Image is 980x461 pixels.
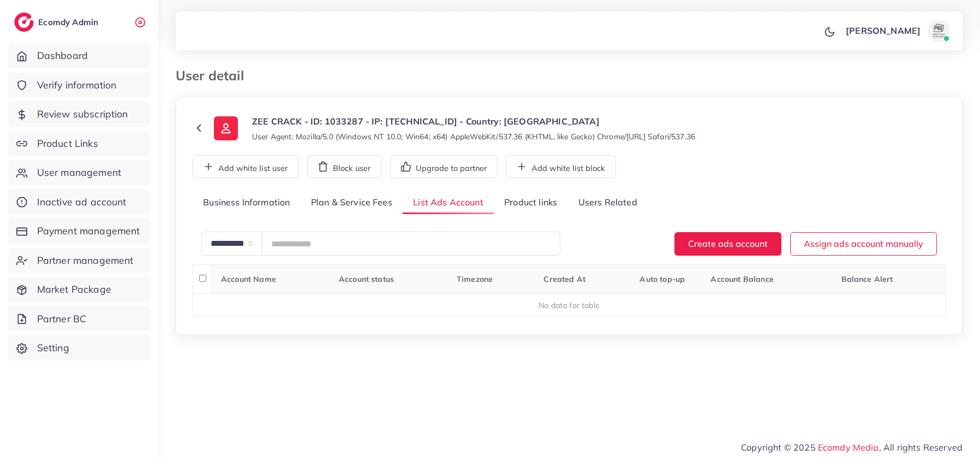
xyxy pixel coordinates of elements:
[37,341,69,355] span: Setting
[38,17,101,27] h2: Ecomdy Admin
[879,441,963,454] span: , All rights Reserved
[37,166,121,180] span: User management
[252,115,695,128] p: ZEE CRACK - ID: 1033287 - IP: [TECHNICAL_ID] - Country: [GEOGRAPHIC_DATA]
[390,155,498,178] button: Upgrade to partner
[37,49,88,63] span: Dashboard
[8,131,150,156] a: Product Links
[8,102,150,127] a: Review subscription
[8,277,150,302] a: Market Package
[8,190,150,215] a: Inactive ad account
[710,274,773,284] span: Account Balance
[14,13,101,32] a: logoEcomdy Admin
[37,78,117,92] span: Verify information
[37,107,128,121] span: Review subscription
[221,274,276,284] span: Account Name
[37,137,98,151] span: Product Links
[506,155,616,178] button: Add white list block
[14,13,34,32] img: logo
[640,274,685,284] span: Auto top-up
[8,73,150,98] a: Verify information
[301,191,403,215] a: Plan & Service Fees
[543,274,585,284] span: Created At
[8,160,150,185] a: User management
[494,191,567,215] a: Product links
[37,282,111,297] span: Market Package
[741,441,963,454] span: Copyright © 2025
[8,335,150,360] a: Setting
[790,232,937,256] button: Assign ads account manually
[37,195,127,209] span: Inactive ad account
[928,20,949,42] img: avatar
[37,312,87,326] span: Partner BC
[37,253,134,268] span: Partner management
[176,68,253,84] h3: User detail
[193,155,298,178] button: Add white list user
[457,274,493,284] span: Timezone
[214,116,238,140] img: ic-user-info.36bf1079.svg
[199,300,940,311] div: No data for table
[403,191,494,215] a: List Ads Account
[841,274,893,284] span: Balance Alert
[307,155,381,178] button: Block user
[339,274,394,284] span: Account status
[818,442,879,453] a: Ecomdy Media
[8,248,150,273] a: Partner management
[8,43,150,68] a: Dashboard
[846,24,921,37] p: [PERSON_NAME]
[840,20,954,42] a: [PERSON_NAME]avatar
[37,224,140,238] span: Payment management
[193,191,301,215] a: Business Information
[8,306,150,332] a: Partner BC
[567,191,647,215] a: Users Related
[252,131,695,142] small: User Agent: Mozilla/5.0 (Windows NT 10.0; Win64; x64) AppleWebKit/537.36 (KHTML, like Gecko) Chro...
[674,232,781,256] button: Create ads account
[8,218,150,244] a: Payment management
